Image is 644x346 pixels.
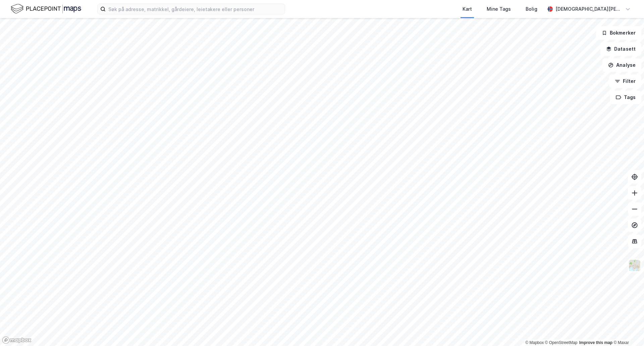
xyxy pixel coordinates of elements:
[610,91,641,104] button: Tags
[609,75,641,88] button: Filter
[600,42,641,56] button: Datasett
[487,5,511,13] div: Mine Tags
[2,336,32,344] a: Mapbox homepage
[526,5,537,13] div: Bolig
[610,314,644,346] div: Kontrollprogram for chat
[463,5,472,13] div: Kart
[525,340,544,345] a: Mapbox
[555,5,623,13] div: [DEMOGRAPHIC_DATA][PERSON_NAME]
[628,259,641,272] img: Z
[596,26,641,40] button: Bokmerker
[545,340,578,345] a: OpenStreetMap
[579,340,612,345] a: Improve this map
[106,4,285,14] input: Søk på adresse, matrikkel, gårdeiere, leietakere eller personer
[602,58,641,72] button: Analyse
[11,3,81,15] img: logo.f888ab2527a4732fd821a326f86c7f29.svg
[610,314,644,346] iframe: Chat Widget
